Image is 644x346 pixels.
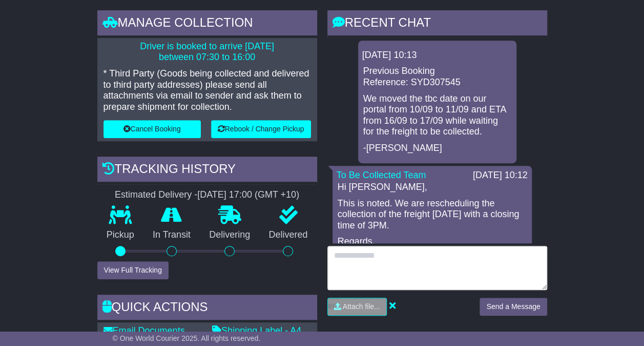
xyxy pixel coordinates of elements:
[143,229,200,241] p: In Transit
[363,93,511,138] p: We moved the tbc date on our portal from 10/09 to 11/09 and ETA from 16/09 to 17/09 while waiting...
[97,261,169,279] button: View Full Tracking
[338,236,527,247] p: Regards,
[103,325,185,336] a: Email Documents
[259,229,317,241] p: Delivered
[480,298,547,316] button: Send a Message
[103,68,311,112] p: * Third Party (Goods being collected and delivered to third party addresses) please send all atta...
[338,182,527,193] p: Hi [PERSON_NAME],
[362,50,512,61] div: [DATE] 10:13
[197,189,299,201] div: [DATE] 17:00 (GMT +10)
[363,66,511,88] p: Previous Booking Reference: SYD307545
[113,334,261,342] span: © One World Courier 2025. All rights reserved.
[473,170,528,181] div: [DATE] 10:12
[97,189,317,201] div: Estimated Delivery -
[211,120,311,138] button: Rebook / Change Pickup
[97,10,317,38] div: Manage collection
[200,229,259,241] p: Delivering
[97,157,317,184] div: Tracking history
[327,10,547,38] div: RECENT CHAT
[97,229,143,241] p: Pickup
[363,143,511,154] p: -[PERSON_NAME]
[337,170,426,180] a: To Be Collected Team
[338,198,527,232] p: This is noted. We are rescheduling the collection of the freight [DATE] with a closing time of 3PM.
[103,120,201,138] button: Cancel Booking
[103,41,311,63] p: Driver is booked to arrive [DATE] between 07:30 to 16:00
[97,295,317,322] div: Quick Actions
